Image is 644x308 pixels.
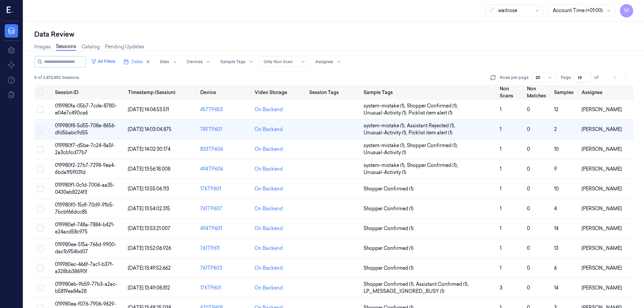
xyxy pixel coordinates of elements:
[55,222,115,235] span: 019980ef-748a-7884-b421-e24acd58c975
[37,245,44,252] button: Select row
[500,146,501,152] span: 1
[364,109,409,117] span: Unusual-Activity (1) ,
[409,129,452,136] span: Picklist item alert (1)
[125,85,198,100] th: Timestamp (Session)
[582,206,622,212] span: [PERSON_NAME]
[131,59,143,65] span: Dates
[527,146,530,152] span: 0
[554,225,558,231] span: 14
[582,265,622,271] span: [PERSON_NAME]
[582,245,622,251] span: [PERSON_NAME]
[364,129,409,136] span: Unusual-Activity (1) ,
[128,265,171,271] span: [DATE] 13:49:52.662
[561,75,571,81] span: Page
[82,43,100,50] a: Catalog
[500,225,501,231] span: 1
[527,206,530,212] span: 0
[200,185,249,192] div: 176TP601
[620,4,633,17] button: M
[527,166,530,172] span: 0
[89,56,118,67] button: All Filters
[200,205,249,212] div: 761TP607
[200,245,249,252] div: 761TP611
[37,225,44,232] button: Select row
[579,85,633,100] th: Assignee
[407,102,459,109] span: Shopper Confirmed (1) ,
[500,106,501,113] span: 1
[200,265,249,272] div: 761TP603
[200,284,249,292] div: 176TP601
[610,73,631,82] nav: pagination
[55,202,114,215] span: 019980f0-15df-70d9-91b5-7bcbf66dcc85
[200,166,249,173] div: 494TP606
[364,265,414,272] span: Shopper Confirmed (1)
[55,162,116,175] span: 019980f2-27b7-7298-9ea4-6bda1f59031d
[364,149,406,156] span: Unusual-Activity (1)
[582,166,622,172] span: [PERSON_NAME]
[551,85,579,100] th: Samples
[128,285,170,291] span: [DATE] 13:49:08.812
[55,241,116,255] span: 019980ee-515a-766d-9900-dac1b954bd07
[255,284,283,292] div: On Backend
[364,225,414,232] span: Shopper Confirmed (1)
[34,43,51,50] a: Images
[364,185,414,192] span: Shopper Confirmed (1)
[34,30,633,39] div: Data Review
[582,126,622,132] span: [PERSON_NAME]
[524,85,551,100] th: Non Matches
[128,106,169,113] span: [DATE] 14:04:53.511
[55,182,115,195] span: 019980f1-0c1d-7006-aa35-0430eb8224f3
[121,56,153,67] button: Dates
[55,123,116,136] span: 019980f8-5d55-708e-8656-dfd5babc9d55
[364,122,407,129] span: system-mistake (1) ,
[255,225,283,232] div: On Backend
[582,225,622,231] span: [PERSON_NAME]
[55,103,117,116] span: 019980fa-05b7-7cde-8780-e04e7c490ca6
[364,102,407,109] span: system-mistake (1) ,
[128,245,171,251] span: [DATE] 13:52:06.926
[34,75,79,81] span: 0 of 3,872,850 Sessions
[364,281,416,288] span: Shopper Confirmed (1) ,
[252,85,306,100] th: Video Storage
[527,225,530,231] span: 0
[582,146,622,152] span: [PERSON_NAME]
[255,245,283,252] div: On Backend
[527,126,530,132] span: 0
[554,265,557,271] span: 6
[610,73,620,82] button: Go to previous page
[364,162,407,169] span: system-mistake (1) ,
[37,185,44,192] button: Select row
[500,245,501,251] span: 1
[409,109,452,117] span: Picklist item alert (1)
[37,126,44,133] button: Select row
[364,205,414,212] span: Shopper Confirmed (1)
[500,75,529,81] p: Rows per page
[582,186,622,192] span: [PERSON_NAME]
[407,122,457,129] span: Assistant Rejected (1) ,
[128,206,170,212] span: [DATE] 13:54:02.315
[582,285,622,291] span: [PERSON_NAME]
[37,284,44,291] button: Select row
[37,89,44,96] button: Select all
[364,245,414,252] span: Shopper Confirmed (1)
[37,146,44,152] button: Select row
[527,285,530,291] span: 0
[52,85,125,100] th: Session ID
[255,265,283,272] div: On Backend
[554,206,557,212] span: 4
[364,288,444,295] span: LP_MESSAGE_IGNORED_BUSY (1)
[527,186,530,192] span: 0
[500,206,501,212] span: 1
[128,146,170,152] span: [DATE] 14:02:30.174
[554,186,559,192] span: 10
[37,265,44,271] button: Select row
[255,106,283,113] div: On Backend
[255,166,283,173] div: On Backend
[497,85,524,100] th: Non Scans
[255,126,283,133] div: On Backend
[407,142,459,149] span: Shopper Confirmed (1) ,
[56,43,76,51] a: Sessions
[200,126,249,133] div: 789TP601
[105,43,144,50] a: Pending Updates
[37,166,44,172] button: Select row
